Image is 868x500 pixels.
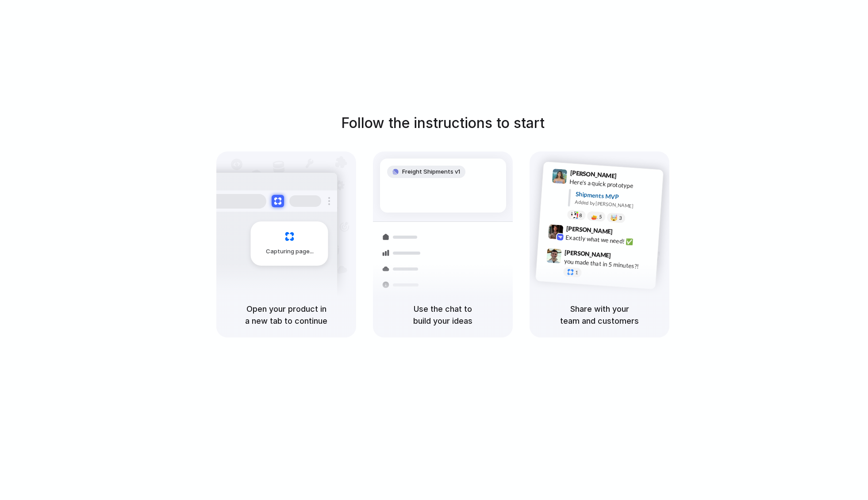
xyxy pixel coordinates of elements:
div: Exactly what we need! ✅ [565,233,654,248]
h5: Share with your team and customers [540,303,659,327]
span: Freight Shipments v1 [402,167,460,176]
span: 9:41 AM [619,172,638,183]
span: 8 [579,213,582,218]
span: [PERSON_NAME] [565,248,611,260]
span: [PERSON_NAME] [570,168,617,181]
h5: Use the chat to build your ideas [384,303,502,327]
h5: Open your product in a new tab to continue [227,303,346,327]
span: 9:42 AM [615,228,634,238]
span: 1 [575,270,578,275]
span: 9:47 AM [614,252,632,262]
div: 🤯 [611,214,618,221]
span: [PERSON_NAME] [566,224,613,236]
div: Here's a quick prototype [569,177,658,192]
span: Capturing page [266,247,315,256]
div: Added by [PERSON_NAME] [575,198,656,211]
div: Shipments MVP [575,190,657,204]
div: you made that in 5 minutes?! [564,256,652,271]
span: 5 [599,214,602,219]
h1: Follow the instructions to start [341,112,545,134]
span: 3 [619,216,622,221]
